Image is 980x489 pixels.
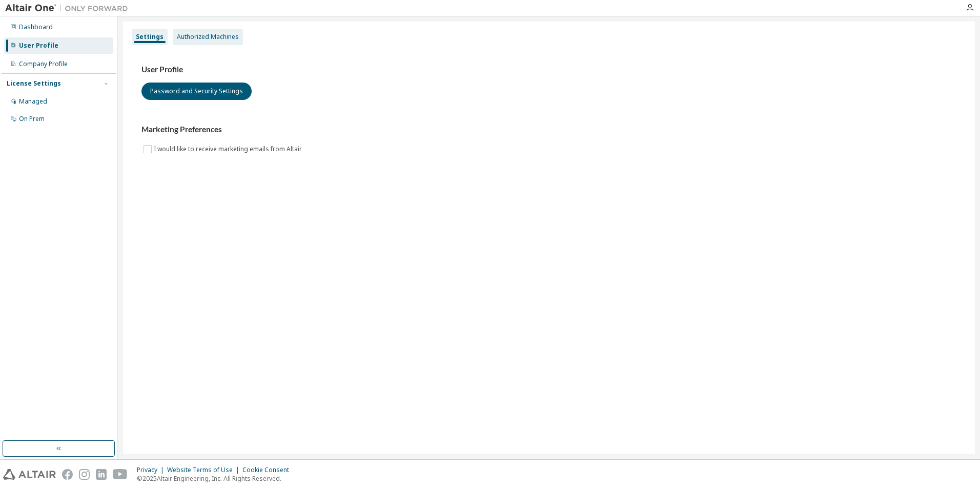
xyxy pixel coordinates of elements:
div: Company Profile [19,60,68,68]
div: Cookie Consent [242,466,295,474]
img: youtube.svg [113,469,128,480]
img: instagram.svg [79,469,90,480]
img: facebook.svg [62,469,73,480]
div: Settings [136,33,164,41]
div: User Profile [19,42,58,50]
img: Altair One [5,3,133,13]
div: Managed [19,97,47,106]
div: On Prem [19,115,45,123]
div: Website Terms of Use [167,466,242,474]
div: Dashboard [19,23,53,31]
h3: Marketing Preferences [141,125,956,135]
div: Privacy [137,466,167,474]
button: Password and Security Settings [141,83,252,100]
h3: User Profile [141,65,956,75]
img: altair_logo.svg [3,469,56,480]
p: © 2025 Altair Engineering, Inc. All Rights Reserved. [137,474,295,483]
div: License Settings [7,79,61,88]
label: I would like to receive marketing emails from Altair [154,143,304,155]
img: linkedin.svg [96,469,107,480]
div: Authorized Machines [177,33,239,41]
